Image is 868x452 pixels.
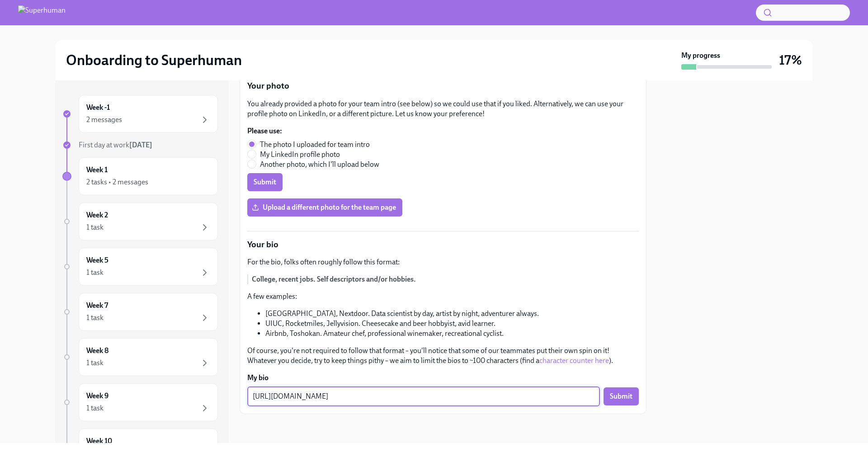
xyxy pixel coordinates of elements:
a: character counter here [539,356,609,365]
h3: 17% [779,52,802,68]
p: Your bio [247,239,639,250]
li: UIUC, Rocketmiles, Jellyvision. Cheesecake and beer hobbyist, avid learner. [265,319,639,329]
textarea: [URL][DOMAIN_NAME] [253,391,594,402]
span: Submit [610,392,632,401]
button: Submit [604,387,639,405]
a: Week 12 tasks • 2 messages [62,157,218,195]
h6: Week 1 [86,165,108,175]
label: Please use: [247,126,387,136]
div: 1 task [86,403,104,413]
a: Week 51 task [62,248,218,286]
h6: Week 10 [86,436,112,446]
span: My LinkedIn profile photo [260,150,340,160]
h6: Week -1 [86,103,110,113]
strong: My progress [681,51,720,61]
button: Submit [247,173,283,191]
span: Submit [254,178,276,187]
span: Another photo, which I'll upload below [260,160,379,169]
h6: Week 9 [86,391,108,401]
a: Week 91 task [62,383,218,421]
p: Of course, you're not required to follow that format – you'll notice that some of our teammates p... [247,346,639,366]
h6: Week 8 [86,346,108,356]
h6: Week 5 [86,255,108,265]
strong: College, recent jobs. Self descriptors and/or hobbies. [252,275,416,283]
li: [GEOGRAPHIC_DATA], Nextdoor. Data scientist by day, artist by night, adventurer always. [265,309,639,319]
div: 2 messages [86,115,122,125]
a: First day at work[DATE] [62,140,218,150]
label: Upload a different photo for the team page [247,198,402,217]
h6: Week 2 [86,210,108,220]
div: 1 task [86,358,104,368]
p: For the bio, folks often roughly follow this format: [247,257,639,267]
a: Week -12 messages [62,95,218,133]
a: Week 21 task [62,202,218,240]
a: Week 71 task [62,293,218,331]
span: Upload a different photo for the team page [254,203,396,212]
p: You already provided a photo for your team intro (see below) so we could use that if you liked. A... [247,99,639,119]
strong: [DATE] [129,141,152,149]
img: Superhuman [18,5,66,20]
label: My bio [247,373,639,383]
span: The photo I uploaded for team intro [260,140,370,150]
p: Your photo [247,80,639,92]
div: 2 tasks • 2 messages [86,177,148,187]
div: 1 task [86,268,104,278]
h2: Onboarding to Superhuman [66,51,242,69]
span: First day at work [79,141,152,149]
div: 1 task [86,222,104,232]
p: A few examples: [247,292,639,301]
h6: Week 7 [86,301,108,311]
a: Week 81 task [62,338,218,376]
li: Airbnb, Toshokan. Amateur chef, professional winemaker, recreational cyclist. [265,329,639,339]
div: 1 task [86,313,104,323]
